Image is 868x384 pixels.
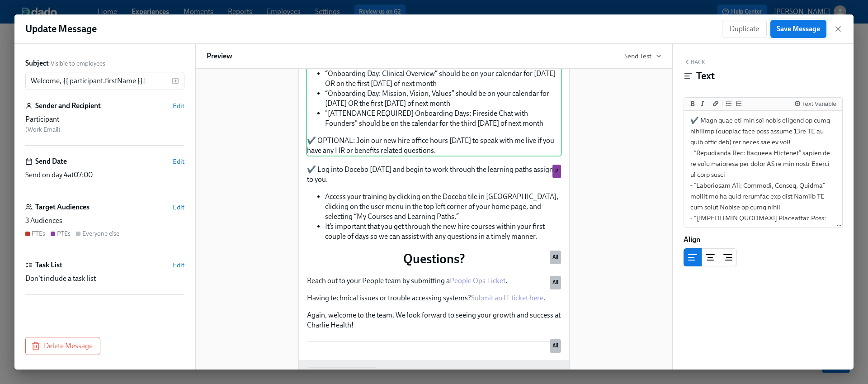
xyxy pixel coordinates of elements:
[306,338,562,346] div: All
[306,367,378,383] button: View your personal page
[722,252,733,263] svg: Right
[550,251,561,264] div: Used by all audiences
[57,229,71,238] div: PTEs
[698,99,707,108] button: Add italic text
[701,248,719,266] button: center aligned
[25,274,184,284] div: Don't include a task list
[25,126,61,133] span: ( Work Email )
[684,248,737,266] div: text alignment
[624,52,661,61] button: Send Test
[25,260,184,295] div: Task ListEditDon't include a task list
[33,341,93,351] span: Delete Message
[722,20,767,38] button: Duplicate
[173,261,184,270] button: Edit
[173,101,184,110] button: Edit
[207,51,232,61] h6: Preview
[711,99,720,108] button: Add a link
[25,170,184,180] div: Send on day 4
[793,99,838,108] button: Insert Text Variable
[25,337,100,355] button: Delete Message
[306,275,562,331] div: Reach out to your People team by submitting aPeople Ops Ticket. Having technical issues or troubl...
[550,276,561,289] div: Used by all audiences
[734,99,743,108] button: Add ordered list
[35,156,67,166] h6: Send Date
[550,339,561,353] div: Used by all audiences
[173,157,184,166] button: Edit
[770,20,826,38] button: Save Message
[730,24,759,33] span: Duplicate
[25,114,184,124] div: Participant
[306,250,562,268] div: Questions?All
[306,164,562,242] div: ✔️ Log into Docebo [DATE] and begin to work through the learning paths assigned to you. Access yo...
[172,77,179,85] svg: Insert text variable
[696,69,715,83] h4: Text
[51,59,105,68] span: Visible to employees
[25,101,184,146] div: Sender and RecipientEditParticipant (Work Email)
[684,58,705,66] button: Back
[35,202,90,212] h6: Target Audiences
[684,235,700,245] label: Align
[552,165,561,178] div: Used by PTEs audience
[25,58,49,68] label: Subject
[25,22,97,36] h1: Update Message
[719,248,737,266] button: right aligned
[25,156,184,191] div: Send DateEditSend on day 4at07:00
[35,101,101,111] h6: Sender and Recipient
[724,99,733,108] button: Add unordered list
[82,229,119,238] div: Everyone else
[32,229,45,238] div: FTEs
[25,216,184,226] div: 3 Audiences
[802,101,836,107] div: Text Variable
[173,203,184,212] button: Edit
[68,171,93,179] span: at 07:00
[705,252,716,263] svg: Center
[25,202,184,249] div: Target AudiencesEdit3 AudiencesFTEsPTEsEveryone else
[35,260,62,270] h6: Task List
[684,248,702,266] button: left aligned
[688,99,697,108] button: Add bold text
[687,252,698,263] svg: Left
[777,24,820,33] span: Save Message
